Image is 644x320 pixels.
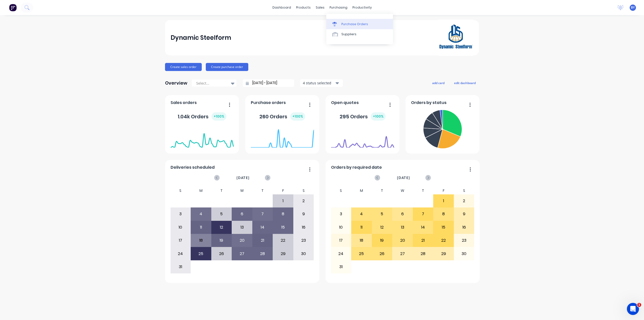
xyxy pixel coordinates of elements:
div: purchasing [327,4,350,11]
div: 21 [413,234,433,247]
div: Dynamic Steelform [171,33,231,43]
div: 4 [191,208,211,220]
div: S [170,187,191,194]
span: Deliveries scheduled [171,164,215,170]
img: Dynamic Steelform [438,20,473,56]
div: 11 [351,221,372,234]
div: 29 [433,247,454,260]
div: 28 [253,247,273,260]
div: T [252,187,273,194]
span: Orders by status [411,100,447,106]
button: add card [429,80,448,86]
a: dashboard [270,4,294,11]
div: S [331,187,351,194]
div: 31 [171,261,191,273]
div: W [392,187,413,194]
button: 4 status selected [300,79,343,87]
div: F [433,187,454,194]
div: 17 [171,234,191,247]
div: S [293,187,314,194]
div: 25 [191,247,211,260]
div: 4 [351,208,372,220]
div: F [273,187,293,194]
div: 13 [392,221,413,234]
div: 11 [191,221,211,234]
div: 18 [351,234,372,247]
div: W [232,187,252,194]
div: 13 [232,221,252,234]
div: 17 [331,234,351,247]
div: 18 [191,234,211,247]
a: Purchase Orders [326,19,393,29]
a: Suppliers [326,29,393,39]
div: Suppliers [341,32,356,37]
button: edit dashboard [451,80,479,86]
div: Overview [165,78,187,88]
div: 16 [294,221,314,234]
img: Factory [9,4,17,11]
div: 5 [212,208,232,220]
div: 2 [454,195,474,207]
div: 19 [212,234,232,247]
span: Purchase orders [251,100,286,106]
div: 26 [212,247,232,260]
div: 2 [294,195,314,207]
div: + 100 % [371,112,386,121]
div: 14 [413,221,433,234]
div: T [372,187,392,194]
div: 14 [253,221,273,234]
div: products [294,4,313,11]
div: 260 Orders [259,112,305,121]
iframe: Intercom live chat [627,303,639,315]
div: M [191,187,211,194]
div: 12 [372,221,392,234]
div: 15 [433,221,454,234]
div: 1 [433,195,454,207]
div: 27 [392,247,413,260]
div: Purchase Orders [341,22,368,26]
div: S [454,187,474,194]
div: 4 status selected [303,80,335,86]
div: 30 [454,247,474,260]
div: sales [313,4,327,11]
div: 6 [392,208,413,220]
div: 19 [372,234,392,247]
div: 20 [232,234,252,247]
span: BY [631,5,635,10]
div: 5 [372,208,392,220]
div: 9 [294,208,314,220]
span: Open quotes [331,100,359,106]
div: 20 [392,234,413,247]
button: Create purchase order [206,63,248,71]
div: 30 [294,247,314,260]
span: [DATE] [236,175,250,181]
div: 8 [433,208,454,220]
span: Orders by required date [331,164,382,170]
div: 25 [351,247,372,260]
div: T [413,187,433,194]
div: 10 [331,221,351,234]
div: 7 [413,208,433,220]
div: 6 [232,208,252,220]
div: 24 [331,247,351,260]
span: [DATE] [397,175,410,181]
div: 9 [454,208,474,220]
div: 3 [331,208,351,220]
div: 10 [171,221,191,234]
div: 23 [454,234,474,247]
div: 24 [171,247,191,260]
div: productivity [350,4,374,11]
div: 7 [253,208,273,220]
div: 27 [232,247,252,260]
div: + 100 % [290,112,305,121]
div: 28 [413,247,433,260]
div: 1 [273,195,293,207]
div: 3 [171,208,191,220]
div: 26 [372,247,392,260]
span: 1 [637,303,641,307]
div: 295 Orders [340,112,386,121]
div: 23 [294,234,314,247]
button: Create sales order [165,63,202,71]
div: 8 [273,208,293,220]
div: 22 [273,234,293,247]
